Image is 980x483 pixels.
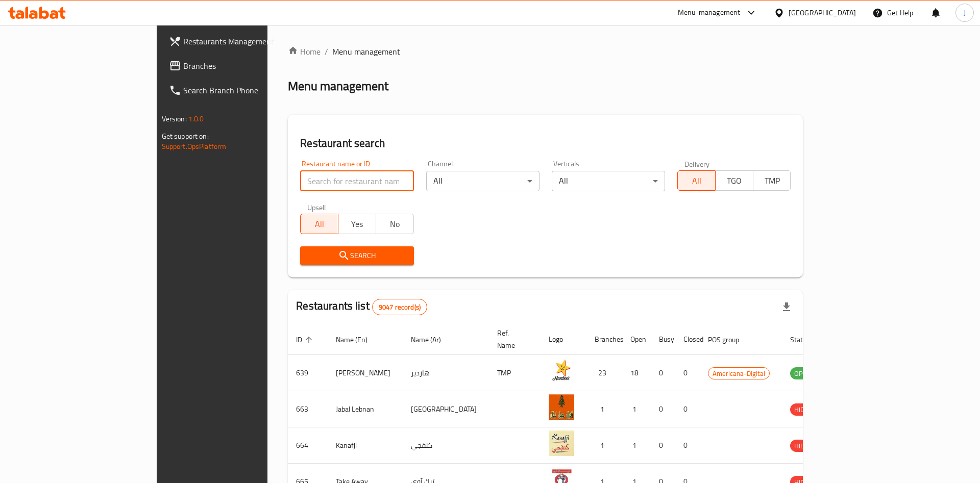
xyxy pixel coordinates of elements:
[183,35,312,47] span: Restaurants Management
[789,7,856,18] div: [GEOGRAPHIC_DATA]
[162,130,209,143] span: Get support on:
[403,355,489,391] td: هارديز
[757,173,787,188] span: TMP
[675,427,700,464] td: 0
[708,334,752,346] span: POS group
[675,324,700,355] th: Closed
[411,334,454,346] span: Name (Ar)
[790,440,821,452] div: HIDDEN
[586,427,622,464] td: 1
[964,7,966,18] span: J
[403,427,489,464] td: كنفجي
[308,249,405,262] span: Search
[296,334,315,346] span: ID
[188,112,204,125] span: 1.0.0
[790,404,821,416] span: HIDDEN
[720,173,749,188] span: TGO
[300,171,413,191] input: Search for restaurant name or ID..
[790,440,821,452] span: HIDDEN
[651,391,675,427] td: 0
[300,136,791,151] h2: Restaurant search
[549,394,574,420] img: Jabal Lebnan
[549,358,574,384] img: Hardee's
[372,299,427,315] div: Total records count
[552,171,665,191] div: All
[622,427,651,464] td: 1
[790,334,823,346] span: Status
[549,430,574,456] img: Kanafji
[328,427,403,464] td: Kanafji
[586,391,622,427] td: 1
[489,355,541,391] td: TMP
[774,295,799,319] div: Export file
[300,246,413,265] button: Search
[708,368,769,379] span: Americana-Digital
[586,324,622,355] th: Branches
[541,324,586,355] th: Logo
[622,391,651,427] td: 1
[305,217,334,232] span: All
[682,173,712,188] span: All
[678,7,741,19] div: Menu-management
[161,54,321,78] a: Branches
[332,45,400,58] span: Menu management
[586,355,622,391] td: 23
[380,217,410,232] span: No
[338,214,376,234] button: Yes
[325,45,328,58] li: /
[651,355,675,391] td: 0
[161,29,321,54] a: Restaurants Management
[651,427,675,464] td: 0
[403,391,489,427] td: [GEOGRAPHIC_DATA]
[373,302,427,312] span: 9047 record(s)
[790,368,815,379] span: OPEN
[328,355,403,391] td: [PERSON_NAME]
[675,391,700,427] td: 0
[376,214,414,234] button: No
[651,324,675,355] th: Busy
[336,334,381,346] span: Name (En)
[296,298,427,315] h2: Restaurants list
[753,170,791,191] button: TMP
[328,391,403,427] td: Jabal Lebnan
[162,140,227,153] a: Support.OpsPlatform
[497,327,528,351] span: Ref. Name
[622,355,651,391] td: 18
[715,170,753,191] button: TGO
[675,355,700,391] td: 0
[162,112,187,125] span: Version:
[183,60,312,72] span: Branches
[307,204,326,211] label: Upsell
[183,84,312,96] span: Search Branch Phone
[300,214,338,234] button: All
[288,45,803,58] nav: breadcrumb
[342,217,372,232] span: Yes
[677,170,716,191] button: All
[161,78,321,103] a: Search Branch Phone
[622,324,651,355] th: Open
[684,160,710,167] label: Delivery
[426,171,540,191] div: All
[288,78,388,94] h2: Menu management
